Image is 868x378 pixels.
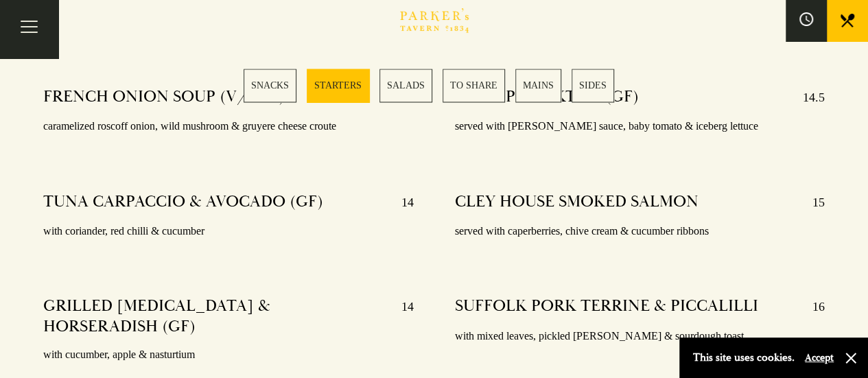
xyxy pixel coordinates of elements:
[43,295,387,336] h4: GRILLED [MEDICAL_DATA] & HORSERADISH (GF)
[43,191,323,213] h4: TUNA CARPACCIO & AVOCADO (GF)
[388,191,414,213] p: 14
[43,344,413,364] p: with cucumber, apple & nasturtium
[43,221,413,241] p: with coriander, red chilli & cucumber
[799,295,825,317] p: 16
[515,69,561,102] a: 5 / 6
[805,351,834,364] button: Accept
[244,69,296,102] a: 1 / 6
[572,69,614,102] a: 6 / 6
[799,191,825,213] p: 15
[307,69,369,102] a: 2 / 6
[455,326,825,346] p: with mixed leaves, pickled [PERSON_NAME] & sourdough toast
[455,295,758,317] h4: SUFFOLK PORK TERRINE & PICCALILLI
[455,191,699,213] h4: CLEY HOUSE SMOKED SALMON
[388,295,414,336] p: 14
[844,351,858,365] button: Close and accept
[443,69,505,102] a: 4 / 6
[693,348,795,368] p: This site uses cookies.
[455,221,825,241] p: served with caperberries, chive cream & cucumber ribbons
[379,69,432,102] a: 3 / 6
